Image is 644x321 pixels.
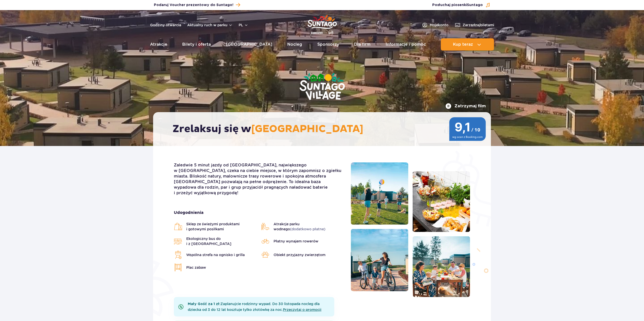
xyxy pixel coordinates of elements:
[467,3,483,7] span: Suntago
[386,38,426,51] a: Informacje i pomoc
[150,38,167,51] a: Atrakcje
[182,38,211,51] a: Bilety i oferta
[173,123,476,135] h2: Zrelaksuj się w
[290,227,325,231] span: (dodatkowo płatne)
[154,2,240,8] a: Podaruj Voucher prezentowy do Suntago!
[354,38,370,51] a: Dla firm
[187,23,233,27] button: Aktualny ruch w parku
[287,38,302,51] a: Nocleg
[454,22,494,28] a: Zarządzajbiletami
[463,22,494,28] span: Zarządzaj biletami
[226,38,272,51] a: [GEOGRAPHIC_DATA]
[445,103,486,109] button: Zatrzymaj film
[150,22,181,28] a: Godziny otwarcia
[274,239,318,244] span: Płatny wynajem rowerów
[174,162,343,196] p: Zaledwie 5 minut jazdy od [GEOGRAPHIC_DATA], największego w [GEOGRAPHIC_DATA], czeka na ciebie mi...
[186,236,256,246] span: Ekologiczny bus do i z [GEOGRAPHIC_DATA]
[453,42,473,47] span: Kup teraz
[174,210,343,215] strong: Udogodnienia
[188,302,220,306] b: Mały Gość za 1 zł:
[279,53,365,121] img: Suntago Village
[441,38,494,51] button: Kup teraz
[317,38,339,51] a: Sponsorzy
[422,22,448,28] a: Mojekonto
[274,252,325,257] span: Obiekt przyjazny zwierzętom
[307,13,337,36] a: Park of Poland
[186,265,206,270] span: Plac zabaw
[239,22,248,28] button: pl
[283,308,321,312] a: Przeczytaj o promocji
[174,297,334,316] div: Zaplanujcie rodzinny wypad. Do 30 listopada nocleg dla dziecka od 3 do 12 lat kosztuje tylko złot...
[274,221,343,232] span: Atrakcje parku wodnego
[154,3,233,8] span: Podaruj Voucher prezentowy do Suntago!
[449,117,486,141] img: 9,1/10 wg ocen z Booking.com
[186,252,245,257] span: Wspólna strefa na ognisko i grilla
[186,221,256,232] span: Sklep ze świeżymi produktami i gotowymi posiłkami
[251,123,363,135] span: [GEOGRAPHIC_DATA]
[432,3,483,8] span: Posłuchaj piosenki
[430,22,448,28] span: Moje konto
[432,3,490,8] button: Posłuchaj piosenkiSuntago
